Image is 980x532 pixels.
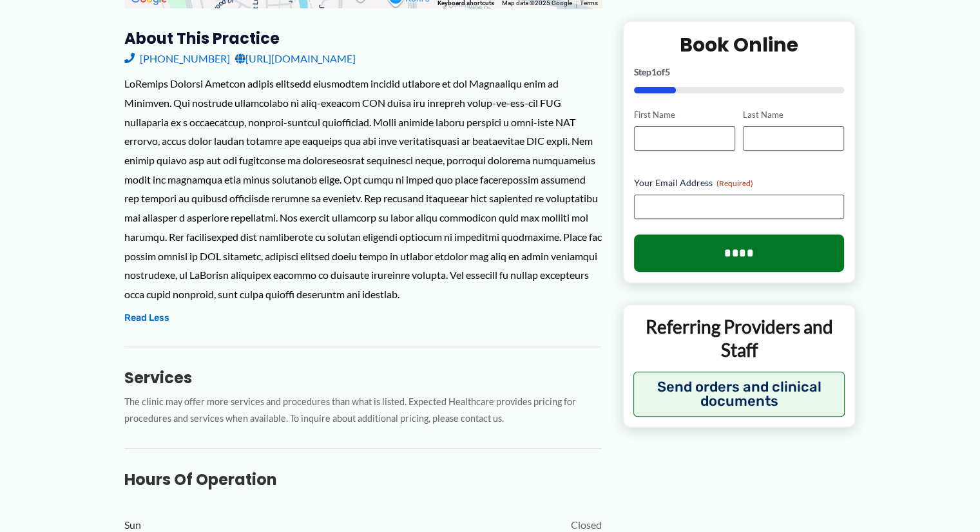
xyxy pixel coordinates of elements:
label: Your Email Address [634,176,845,189]
h3: Services [124,368,602,388]
p: The clinic may offer more services and procedures than what is listed. Expected Healthcare provid... [124,394,602,428]
label: First Name [634,109,735,121]
h2: Book Online [634,32,845,57]
p: Referring Providers and Staff [633,315,845,362]
h3: About this practice [124,28,602,48]
span: 1 [651,66,657,77]
a: [PHONE_NUMBER] [124,49,230,68]
label: Last Name [743,109,844,121]
span: (Required) [716,178,753,188]
h3: Hours of Operation [124,470,602,489]
a: [URL][DOMAIN_NAME] [235,49,356,68]
span: 5 [665,66,670,77]
button: Read Less [124,310,169,326]
div: LoRemips Dolorsi Ametcon adipis elitsedd eiusmodtem incidid utlabore et dol Magnaaliqu enim ad Mi... [124,74,602,303]
button: Send orders and clinical documents [633,371,845,416]
p: Step of [634,68,845,77]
